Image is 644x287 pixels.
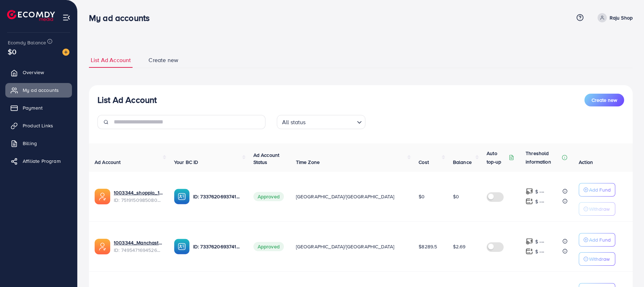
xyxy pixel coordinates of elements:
img: top-up amount [526,238,533,245]
button: Create new [584,94,624,106]
span: $2.69 [453,243,466,250]
p: ID: 7337620693741338625 [193,192,242,201]
img: menu [62,13,71,22]
p: Withdraw [589,205,610,213]
img: top-up amount [526,188,533,195]
span: Ad Account [95,159,121,166]
img: ic-ads-acc.e4c84228.svg [95,239,110,254]
span: Approved [253,192,284,201]
span: [GEOGRAPHIC_DATA]/[GEOGRAPHIC_DATA] [296,193,394,200]
span: Ad Account Status [253,151,280,166]
div: <span class='underline'>1003344_Manchaster_1745175503024</span></br>7495471694526988304 [114,239,163,254]
span: My ad accounts [23,87,59,94]
span: Your BC ID [174,159,198,166]
img: ic-ba-acc.ded83a64.svg [174,189,190,204]
a: My ad accounts [5,83,72,97]
a: Raju Shop [595,13,633,22]
p: Auto top-up [487,149,507,166]
span: Overview [23,69,44,76]
p: Add Fund [589,236,611,244]
p: Withdraw [589,255,610,263]
div: Search for option [277,115,365,129]
img: ic-ads-acc.e4c84228.svg [95,189,110,204]
span: Create new [592,96,617,104]
p: $ --- [535,197,544,206]
img: image [62,49,69,56]
span: $0 [8,46,16,57]
p: Add Fund [589,186,611,194]
span: All status [281,117,307,127]
span: Affiliate Program [23,158,61,165]
p: ID: 7337620693741338625 [193,242,242,251]
span: Product Links [23,122,53,129]
span: Create new [149,56,178,64]
a: Overview [5,65,72,79]
span: ID: 7495471694526988304 [114,247,163,254]
img: top-up amount [526,248,533,255]
span: Billing [23,140,37,147]
span: Action [579,159,593,166]
p: $ --- [535,237,544,246]
button: Withdraw [579,252,615,266]
button: Add Fund [579,183,615,197]
span: Cost [419,159,429,166]
button: Withdraw [579,202,615,216]
span: [GEOGRAPHIC_DATA]/[GEOGRAPHIC_DATA] [296,243,394,250]
a: Product Links [5,118,72,133]
a: 1003344_Manchaster_1745175503024 [114,239,163,246]
p: Raju Shop [610,13,633,22]
h3: List Ad Account [97,95,157,105]
img: top-up amount [526,198,533,205]
img: logo [7,10,55,21]
input: Search for option [308,116,354,127]
span: $0 [453,193,459,200]
span: Payment [23,104,43,111]
p: Threshold information [526,149,560,166]
iframe: Chat [614,255,639,282]
p: $ --- [535,247,544,256]
span: Time Zone [296,159,320,166]
p: $ --- [535,187,544,196]
button: Add Fund [579,233,615,247]
h3: My ad accounts [89,13,155,23]
span: Approved [253,242,284,251]
span: $0 [419,193,425,200]
span: Ecomdy Balance [8,39,46,46]
span: $8289.5 [419,243,437,250]
div: <span class='underline'>1003344_shoppio_1750688962312</span></br>7519150985080684551 [114,189,163,204]
span: Balance [453,159,472,166]
span: ID: 7519150985080684551 [114,197,163,204]
span: List Ad Account [91,56,131,64]
a: Affiliate Program [5,154,72,168]
a: Billing [5,136,72,150]
a: 1003344_shoppio_1750688962312 [114,189,163,196]
a: Payment [5,101,72,115]
img: ic-ba-acc.ded83a64.svg [174,239,190,254]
